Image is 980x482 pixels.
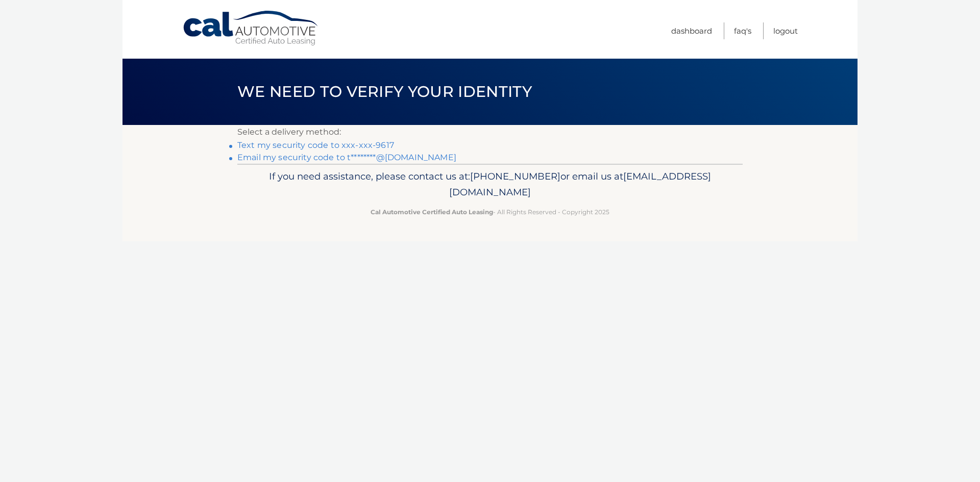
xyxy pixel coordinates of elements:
[182,10,320,46] a: Cal Automotive
[237,153,456,162] a: Email my security code to t********@[DOMAIN_NAME]
[734,22,751,39] a: FAQ's
[371,208,493,216] strong: Cal Automotive Certified Auto Leasing
[237,140,394,150] a: Text my security code to xxx-xxx-9617
[237,82,532,101] span: We need to verify your identity
[237,125,743,139] p: Select a delivery method:
[671,22,712,39] a: Dashboard
[244,168,736,201] p: If you need assistance, please contact us at: or email us at
[470,170,560,182] span: [PHONE_NUMBER]
[773,22,798,39] a: Logout
[244,207,736,217] p: - All Rights Reserved - Copyright 2025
